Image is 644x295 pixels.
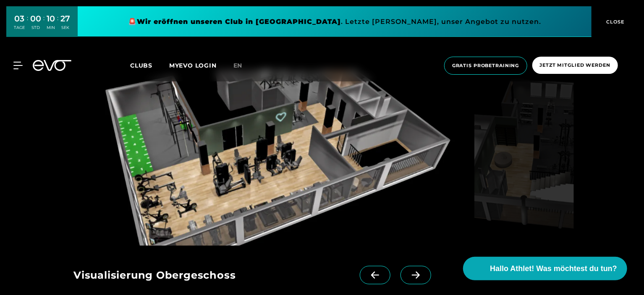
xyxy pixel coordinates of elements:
[57,13,58,36] div: :
[14,13,25,25] div: 03
[30,25,41,31] div: STD
[14,25,25,31] div: TAGE
[592,6,638,37] button: CLOSE
[47,25,55,31] div: MIN
[30,13,41,25] div: 00
[27,13,28,36] div: :
[233,62,243,69] span: en
[60,25,70,31] div: SEK
[47,13,55,25] div: 10
[233,61,253,70] a: en
[43,13,45,36] div: :
[605,18,625,26] span: CLOSE
[530,57,620,75] a: Jetzt Mitglied werden
[130,62,152,69] span: Clubs
[474,70,574,246] img: evofitness
[169,62,217,69] a: MYEVO LOGIN
[540,62,610,69] span: Jetzt Mitglied werden
[452,62,519,69] span: Gratis Probetraining
[490,263,617,274] span: Hallo Athlet! Was möchtest du tun?
[60,13,70,25] div: 27
[73,70,471,246] img: evofitness
[463,257,627,280] button: Hallo Athlet! Was möchtest du tun?
[130,61,169,69] a: Clubs
[442,57,530,75] a: Gratis Probetraining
